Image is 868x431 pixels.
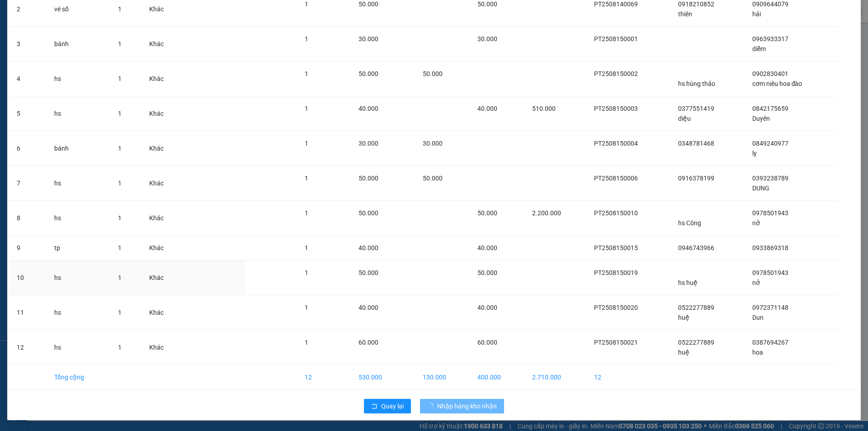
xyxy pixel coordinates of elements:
[142,166,184,201] td: Khác
[678,304,714,311] span: 0522277889
[525,365,587,390] td: 2.710.000
[359,304,378,311] span: 40.000
[9,201,47,236] td: 8
[359,140,378,147] span: 30.000
[678,279,698,286] span: hs huệ
[678,349,689,356] span: huệ
[359,209,378,217] span: 50.000
[47,201,111,236] td: hs
[594,105,638,112] span: PT2508150003
[359,35,378,43] span: 30.000
[142,27,184,62] td: Khác
[142,96,184,131] td: Khác
[118,75,122,82] span: 1
[142,295,184,330] td: Khác
[118,145,122,152] span: 1
[47,62,111,96] td: hs
[678,219,701,227] span: hs Công
[47,330,111,365] td: hs
[47,236,111,260] td: tp
[477,304,497,311] span: 40.000
[9,260,47,295] td: 10
[359,269,378,276] span: 50.000
[305,175,308,182] span: 1
[359,0,378,8] span: 50.000
[477,35,497,43] span: 30.000
[477,269,497,276] span: 50.000
[351,365,415,390] td: 530.000
[305,209,308,217] span: 1
[420,399,504,413] button: Nhập hàng kho nhận
[587,365,670,390] td: 12
[359,175,378,182] span: 50.000
[437,401,497,411] span: Nhập hàng kho nhận
[752,175,788,182] span: 0393238789
[752,209,788,217] span: 0978501943
[752,35,788,43] span: 0963933317
[47,166,111,201] td: hs
[678,10,692,18] span: thiên
[752,115,770,122] span: Duyên
[423,140,443,147] span: 30.000
[594,209,638,217] span: PT2508150010
[47,295,111,330] td: hs
[594,35,638,43] span: PT2508150001
[752,70,788,77] span: 0902830401
[47,260,111,295] td: hs
[532,209,561,217] span: 2.200.000
[470,365,525,390] td: 400.000
[477,339,497,346] span: 60.000
[415,365,470,390] td: 130.000
[752,244,788,251] span: 0933869318
[477,209,497,217] span: 50.000
[752,140,788,147] span: 0849240977
[594,339,638,346] span: PT2508150021
[118,214,122,222] span: 1
[118,180,122,187] span: 1
[752,150,757,157] span: ly
[752,0,788,8] span: 0909644079
[9,27,47,62] td: 3
[118,309,122,316] span: 1
[305,304,308,311] span: 1
[594,0,638,8] span: PT2508140069
[9,96,47,131] td: 5
[142,236,184,260] td: Khác
[118,244,122,251] span: 1
[142,330,184,365] td: Khác
[305,35,308,43] span: 1
[371,403,377,410] span: rollback
[678,115,691,122] span: diệu
[47,131,111,166] td: bánh
[752,219,760,227] span: nở
[305,105,308,112] span: 1
[297,365,351,390] td: 12
[752,10,761,18] span: hải
[678,244,714,251] span: 0946743966
[427,403,437,409] span: loading
[305,244,308,251] span: 1
[359,105,378,112] span: 40.000
[9,131,47,166] td: 6
[142,131,184,166] td: Khác
[477,0,497,8] span: 50.000
[532,105,556,112] span: 510.000
[752,185,769,192] span: DUNG
[47,27,111,62] td: bánh
[752,105,788,112] span: 0842175659
[118,110,122,117] span: 1
[305,140,308,147] span: 1
[477,105,497,112] span: 40.000
[752,349,763,356] span: hoa
[594,70,638,77] span: PT2508150002
[678,0,714,8] span: 0918210852
[142,62,184,96] td: Khác
[423,175,443,182] span: 50.000
[381,401,404,411] span: Quay lại
[594,244,638,251] span: PT2508150015
[477,244,497,251] span: 40.000
[305,269,308,276] span: 1
[359,244,378,251] span: 40.000
[118,274,122,281] span: 1
[594,304,638,311] span: PT2508150020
